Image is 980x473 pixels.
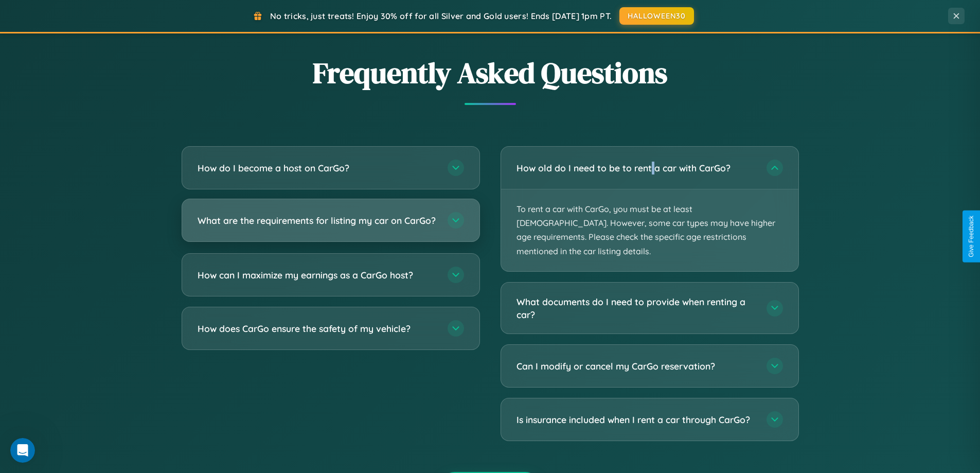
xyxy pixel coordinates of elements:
h3: How old do I need to be to rent a car with CarGo? [516,162,756,174]
span: No tricks, just treats! Enjoy 30% off for all Silver and Gold users! Ends [DATE] 1pm PT. [270,11,612,21]
h3: How do I become a host on CarGo? [198,162,437,174]
h3: How can I maximize my earnings as a CarGo host? [198,269,437,282]
h3: Is insurance included when I rent a car through CarGo? [516,413,756,426]
button: HALLOWEEN30 [619,7,694,25]
iframe: Intercom live chat [10,438,35,463]
div: Give Feedback [968,216,975,257]
p: To rent a car with CarGo, you must be at least [DEMOGRAPHIC_DATA]. However, some car types may ha... [501,189,798,271]
h3: What are the requirements for listing my car on CarGo? [198,214,437,227]
h3: Can I modify or cancel my CarGo reservation? [516,360,756,373]
h3: How does CarGo ensure the safety of my vehicle? [198,322,437,335]
h3: What documents do I need to provide when renting a car? [516,295,756,321]
h2: Frequently Asked Questions [182,53,799,93]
